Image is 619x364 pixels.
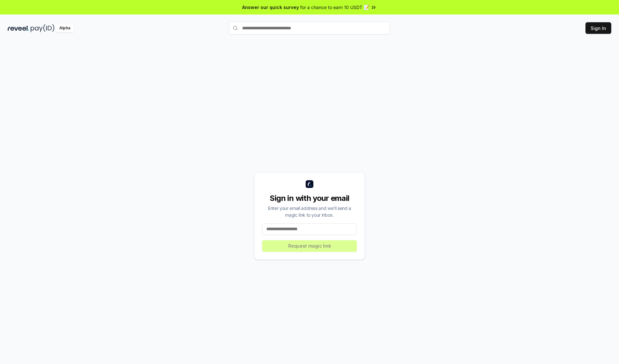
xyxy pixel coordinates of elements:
span: Answer our quick survey [242,4,299,11]
span: for a chance to earn 10 USDT 📝 [300,4,369,11]
img: reveel_dark [8,24,29,32]
div: Alpha [56,24,74,32]
button: Sign In [585,22,611,34]
div: Enter your email address and we’ll send a magic link to your inbox. [262,205,357,218]
img: pay_id [31,24,54,32]
img: logo_small [306,180,313,188]
div: Sign in with your email [262,193,357,203]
